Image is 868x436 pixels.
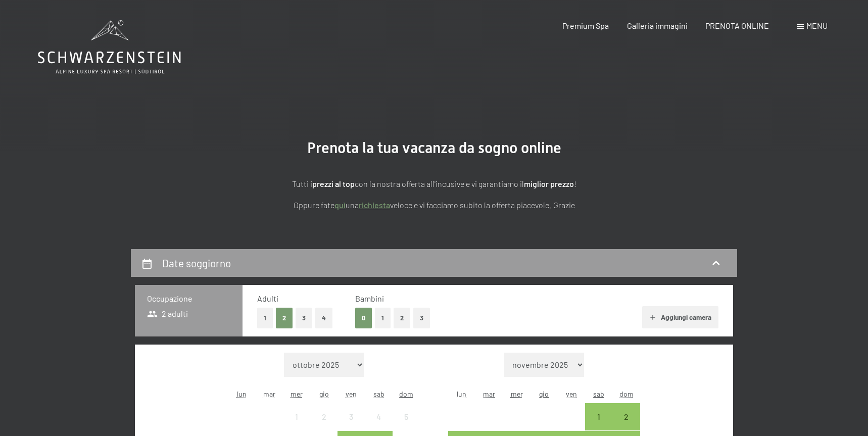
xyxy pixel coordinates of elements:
[511,390,523,398] abbr: mercoledì
[705,21,769,30] a: PRENOTA ONLINE
[365,403,393,430] div: Sat Oct 04 2025
[355,294,384,303] span: Bambini
[337,403,365,430] div: Fri Oct 03 2025
[334,200,346,210] a: quì
[593,390,604,398] abbr: sabato
[337,403,365,430] div: arrivo/check-in non effettuabile
[483,390,495,398] abbr: martedì
[393,403,420,430] div: Sun Oct 05 2025
[413,308,430,328] button: 3
[181,199,687,212] p: Oppure fate una veloce e vi facciamo subito la offerta piacevole. Grazie
[147,308,188,319] span: 2 adulti
[627,21,688,30] a: Galleria immagini
[257,294,278,303] span: Adulti
[642,306,718,328] button: Aggiungi camera
[394,308,410,328] button: 2
[315,308,332,328] button: 4
[562,21,609,30] a: Premium Spa
[276,308,293,328] button: 2
[263,390,275,398] abbr: martedì
[319,390,329,398] abbr: giovedì
[539,390,549,398] abbr: giovedì
[619,390,634,398] abbr: domenica
[613,403,640,430] div: Sun Nov 02 2025
[257,308,273,328] button: 1
[162,257,231,269] h2: Date soggiorno
[296,308,312,328] button: 3
[346,390,357,398] abbr: venerdì
[237,390,247,398] abbr: lunedì
[524,179,574,188] strong: miglior prezzo
[181,177,687,190] p: Tutti i con la nostra offerta all'incusive e vi garantiamo il !
[365,403,393,430] div: arrivo/check-in non effettuabile
[147,293,230,304] h3: Occupazione
[375,308,391,328] button: 1
[355,308,372,328] button: 0
[283,403,310,430] div: arrivo/check-in non effettuabile
[566,390,577,398] abbr: venerdì
[806,21,828,30] span: Menu
[307,139,561,157] span: Prenota la tua vacanza da sogno online
[613,403,640,430] div: arrivo/check-in possibile
[585,403,612,430] div: arrivo/check-in possibile
[310,403,337,430] div: Thu Oct 02 2025
[283,403,310,430] div: Wed Oct 01 2025
[291,390,303,398] abbr: mercoledì
[359,200,390,210] a: richiesta
[310,403,337,430] div: arrivo/check-in non effettuabile
[457,390,466,398] abbr: lunedì
[373,390,384,398] abbr: sabato
[399,390,413,398] abbr: domenica
[393,403,420,430] div: arrivo/check-in non effettuabile
[312,179,355,188] strong: prezzi al top
[585,403,612,430] div: Sat Nov 01 2025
